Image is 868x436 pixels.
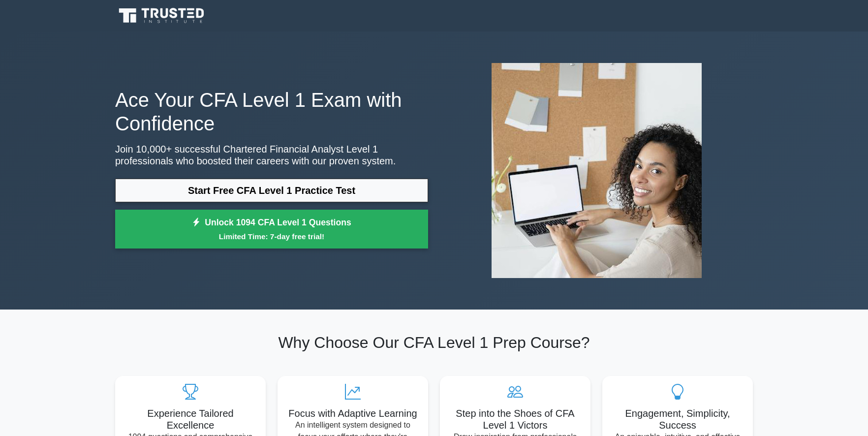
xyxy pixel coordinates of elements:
[127,231,416,242] small: Limited Time: 7-day free trial!
[115,88,428,135] h1: Ace Your CFA Level 1 Exam with Confidence
[448,407,583,431] h5: Step into the Shoes of CFA Level 1 Victors
[285,407,420,419] h5: Focus with Adaptive Learning
[115,143,428,167] p: Join 10,000+ successful Chartered Financial Analyst Level 1 professionals who boosted their caree...
[123,407,258,431] h5: Experience Tailored Excellence
[610,407,745,431] h5: Engagement, Simplicity, Success
[115,179,428,202] a: Start Free CFA Level 1 Practice Test
[115,333,753,352] h2: Why Choose Our CFA Level 1 Prep Course?
[115,210,428,249] a: Unlock 1094 CFA Level 1 QuestionsLimited Time: 7-day free trial!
